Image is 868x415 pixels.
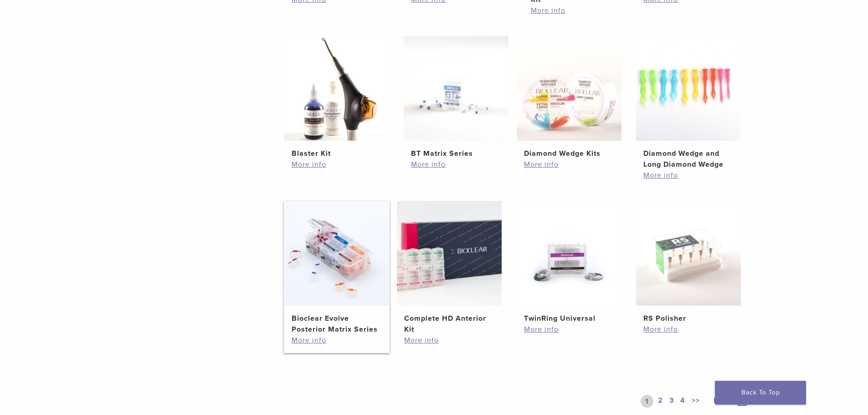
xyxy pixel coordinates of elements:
a: Back To Top [715,381,806,405]
a: BT Matrix SeriesBT Matrix Series [403,36,509,159]
a: More info [524,324,614,335]
a: More info [292,335,382,346]
img: Blaster Kit [284,36,389,141]
img: Diamond Wedge Kits [517,36,621,141]
a: Diamond Wedge KitsDiamond Wedge Kits [516,36,622,159]
h2: Diamond Wedge and Long Diamond Wedge [643,148,734,170]
a: Diamond Wedge and Long Diamond WedgeDiamond Wedge and Long Diamond Wedge [636,36,742,170]
a: More info [404,335,494,346]
a: 1 [641,395,653,408]
a: RS PolisherRS Polisher [636,201,742,324]
a: TwinRing UniversalTwinRing Universal [516,201,622,324]
a: More info [411,159,501,170]
a: Blaster KitBlaster Kit [284,36,390,159]
a: More info [292,159,382,170]
h2: RS Polisher [643,313,734,324]
a: Bioclear Evolve Posterior Matrix SeriesBioclear Evolve Posterior Matrix Series [284,201,390,335]
h2: BT Matrix Series [411,148,501,159]
a: 2 [656,395,665,408]
img: BT Matrix Series [404,36,508,141]
a: 3 [668,395,676,408]
h2: TwinRing Universal [524,313,614,324]
a: More info [643,324,734,335]
a: Complete HD Anterior KitComplete HD Anterior Kit [396,201,503,335]
h2: Complete HD Anterior Kit [404,313,494,335]
h2: Bioclear Evolve Posterior Matrix Series [292,313,382,335]
img: Bioclear Evolve Posterior Matrix Series [284,201,389,306]
h2: Diamond Wedge Kits [524,148,614,159]
img: RS Polisher [636,201,741,306]
a: More info [524,159,614,170]
img: TwinRing Universal [517,201,621,306]
a: More info [643,170,734,181]
a: More info [531,5,621,16]
img: Diamond Wedge and Long Diamond Wedge [636,36,741,141]
span: Next [714,396,730,405]
a: >> [690,395,702,408]
img: Complete HD Anterior Kit [397,201,502,306]
h2: Blaster Kit [292,148,382,159]
a: 4 [678,395,687,408]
